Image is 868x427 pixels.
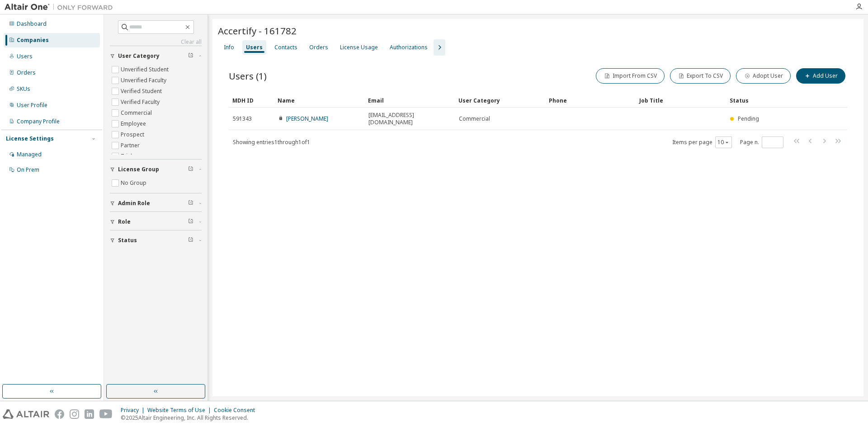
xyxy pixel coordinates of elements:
span: Showing entries 1 through 1 of 1 [233,138,310,146]
span: Clear filter [188,166,193,173]
div: User Category [458,93,542,108]
div: Company Profile [17,118,60,125]
div: User Profile [17,102,47,109]
div: Status [730,93,793,108]
div: Name [278,93,361,108]
button: License Group [110,160,202,179]
span: Pending [738,115,759,122]
span: License Group [118,166,159,173]
button: Add User [796,68,845,84]
label: Verified Faculty [121,97,161,108]
div: MDH ID [232,93,270,108]
button: Role [110,212,202,232]
a: [PERSON_NAME] [286,115,328,122]
div: Authorizations [390,44,428,51]
span: Role [118,218,131,225]
button: Status [110,230,202,250]
button: Admin Role [110,193,202,213]
label: Prospect [121,129,146,140]
div: Privacy [121,407,147,414]
span: Clear filter [188,200,193,207]
div: SKUs [17,85,30,93]
div: License Usage [340,44,378,51]
button: Export To CSV [670,68,731,84]
div: Cookie Consent [214,407,260,414]
span: Items per page [672,136,732,148]
span: Admin Role [118,200,150,207]
img: facebook.svg [55,409,64,419]
label: No Group [121,178,148,188]
span: Accertify - 161782 [218,24,297,37]
img: youtube.svg [99,409,113,419]
label: Commercial [121,108,154,118]
p: © 2025 Altair Engineering, Inc. All Rights Reserved. [121,414,260,422]
div: Info [224,44,234,51]
div: Managed [17,151,42,158]
div: Companies [17,37,49,44]
button: Adopt User [736,68,791,84]
span: Users (1) [229,70,267,82]
img: Altair One [5,3,118,12]
img: altair_logo.svg [3,409,49,419]
span: Clear filter [188,52,193,60]
button: User Category [110,46,202,66]
label: Unverified Student [121,64,170,75]
div: Website Terms of Use [147,407,214,414]
div: Dashboard [17,20,47,28]
div: Email [368,93,451,108]
label: Partner [121,140,142,151]
a: Clear all [110,38,202,46]
label: Verified Student [121,86,164,97]
img: instagram.svg [70,409,79,419]
div: Users [17,53,33,60]
span: User Category [118,52,160,60]
div: Orders [309,44,328,51]
div: Users [246,44,263,51]
button: 10 [717,139,730,146]
button: Import From CSV [596,68,665,84]
img: linkedin.svg [85,409,94,419]
span: [EMAIL_ADDRESS][DOMAIN_NAME] [368,112,451,126]
span: Clear filter [188,218,193,225]
span: Commercial [459,115,490,122]
label: Employee [121,118,148,129]
label: Unverified Faculty [121,75,168,86]
span: Clear filter [188,237,193,244]
div: Orders [17,69,36,76]
div: Phone [549,93,632,108]
span: Page n. [740,136,783,148]
span: 591343 [233,115,252,122]
div: Contacts [274,44,297,51]
label: Trial [121,151,134,162]
div: On Prem [17,166,39,174]
div: License Settings [6,135,54,142]
div: Job Title [639,93,722,108]
span: Status [118,237,137,244]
